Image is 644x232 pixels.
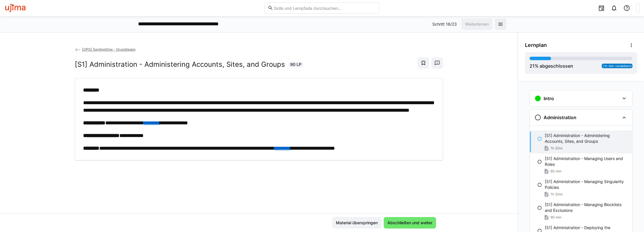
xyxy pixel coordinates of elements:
h2: [S1] Administration - Administering Accounts, Sites, and Groups [75,60,285,69]
a: [OPS] SentinelOne - Grundlagen [75,47,135,52]
span: Weiterlernen [464,21,490,27]
p: [S1] Administration - Administering Accounts, Sites, and Groups [545,133,628,144]
input: Skills und Lernpfade durchsuchen… [273,5,376,11]
button: Weiterlernen [461,18,492,30]
button: Material überspringen [332,217,381,229]
span: 90 LP [290,62,301,67]
span: 1h 30m [551,146,563,151]
div: % abgeschlossen [530,62,573,69]
p: [S1] Administration - Managing Users and Roles [545,156,628,167]
span: 60 min [551,215,561,220]
span: Abschließen und weiter [387,220,433,226]
span: 11h 30m verbleibend [603,64,631,68]
p: [S1] Administration - Managing Blocklists and Exclusions [545,202,628,213]
span: 60 min [551,169,561,174]
h3: Administration [544,115,576,120]
button: Abschließen und weiter [384,217,436,229]
span: [OPS] SentinelOne - Grundlagen [82,47,135,52]
p: Schritt 16/23 [432,21,457,27]
span: Material überspringen [335,220,379,226]
span: Lernplan [525,42,547,48]
p: [S1] Administration - Managing Singularity Policies [545,179,628,190]
h3: Intro [544,96,554,101]
span: 21 [530,63,535,69]
span: 1h 30m [551,192,563,197]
